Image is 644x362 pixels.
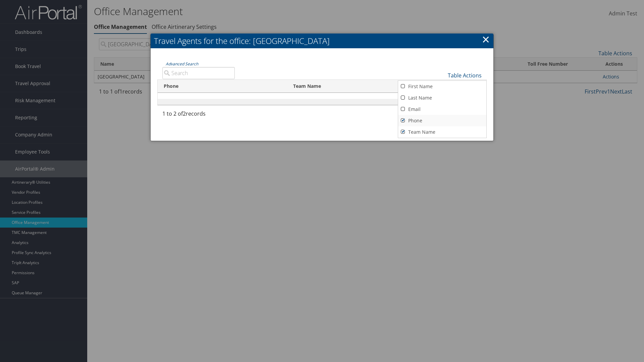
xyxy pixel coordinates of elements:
[158,80,287,93] th: Phone: activate to sort column ascending
[287,80,486,93] th: Team Name: activate to sort column ascending
[398,126,486,138] a: Team Name
[448,72,482,79] a: Table Actions
[398,115,486,126] a: Phone
[151,34,493,48] h2: Travel Agents for the office: [GEOGRAPHIC_DATA]
[398,92,486,104] a: Last Name
[398,81,486,92] a: First Name
[183,110,186,117] span: 2
[398,104,486,115] a: Email
[162,67,235,79] input: Advanced Search
[166,61,198,67] a: Advanced Search
[162,110,235,121] div: 1 to 2 of records
[482,33,490,46] a: ×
